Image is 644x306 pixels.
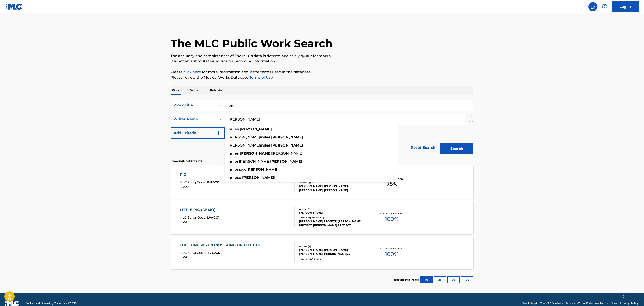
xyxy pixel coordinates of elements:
[271,135,303,139] strong: [PERSON_NAME]
[171,75,473,80] p: Please review the Musical Works Database
[229,143,260,147] span: [PERSON_NAME]
[171,236,473,269] a: THE LONG PIG (BONUS SONG ON LTD. CD)MLC Song Code:TVE0CDISWC:Writers (4)[PERSON_NAME], [PERSON_NA...
[171,59,473,64] p: It is not an authoritative source for recording information.
[229,127,239,131] strong: miles
[566,301,617,305] a: Musical Works Database Terms of Use
[5,3,23,10] img: MLC Logo
[622,284,644,306] iframe: Chat Widget
[171,53,473,59] p: The accuracy and completeness of The MLC's data is determined solely by our Members.
[246,167,279,172] strong: [PERSON_NAME]
[171,159,202,163] p: Showing 1 - 3 of 3 results
[420,276,433,283] button: 10
[171,100,473,157] form: Search Form
[229,175,239,180] strong: miles
[207,251,221,255] span: TVE0CD
[447,276,460,283] button: 50
[242,175,274,180] strong: [PERSON_NAME]
[171,86,181,95] p: Work
[180,185,190,189] span: ISWC :
[216,130,221,136] img: 9d2ae6d4665cec9f34b9.svg
[271,143,303,147] strong: [PERSON_NAME]
[299,245,367,248] div: Writers ( 4 )
[5,301,19,306] img: logo
[239,175,242,180] span: d.
[180,207,219,213] div: LITTLE PIG (DEMO)
[299,207,367,211] div: Writers ( 1 )
[207,215,219,220] span: LVAGG1
[173,116,214,122] div: Writer Name
[299,184,367,192] div: [PERSON_NAME], [PERSON_NAME], [PERSON_NAME], [PERSON_NAME], [PERSON_NAME]
[274,175,277,180] span: jr
[260,143,270,147] strong: miles
[180,242,262,248] div: THE LONG PIG (BONUS SONG ON LTD. CD)
[590,4,596,9] img: search
[249,75,273,80] a: Terms of Use
[623,289,626,302] div: Drag
[184,70,201,74] a: click here
[260,135,270,139] strong: miles
[229,151,239,155] strong: miles
[270,159,302,164] strong: [PERSON_NAME]
[540,301,563,305] a: The MLC Website
[171,200,473,234] a: LITTLE PIG (DEMO)MLC Song Code:LVAGG1ISWC:Writers (1)[PERSON_NAME]Recording Artists (44)[PERSON_N...
[189,86,201,95] p: Writer
[299,211,367,215] div: [PERSON_NAME]
[380,212,404,215] p: Total Known Shares:
[25,301,77,305] span: Mechanical Licensing Collective © 2025
[240,127,272,131] strong: [PERSON_NAME]
[209,86,225,95] p: Publisher
[180,251,207,255] span: MLC Song Code :
[461,276,473,283] button: 100
[180,255,190,259] span: ISWC :
[612,1,639,12] a: Log In
[229,135,260,139] span: [PERSON_NAME]
[387,180,397,188] span: 75 %
[385,250,399,258] span: 100 %
[408,143,438,153] a: Reset Search
[440,143,473,154] button: Search
[240,151,272,155] strong: [PERSON_NAME]
[229,167,239,172] strong: miles
[173,103,214,108] div: Work Title
[171,165,473,199] a: PIGMLC Song Code:P1807CISWC:Writers (2)[PERSON_NAME], [PERSON_NAME]Recording Artists (27)[PERSON_...
[385,215,399,223] span: 100 %
[299,181,367,184] div: Recording Artists ( 27 )
[620,301,639,305] a: Privacy Policy
[239,167,246,172] span: jaye
[299,248,367,256] div: [PERSON_NAME], [PERSON_NAME] [PERSON_NAME] [PERSON_NAME], [PERSON_NAME]
[229,159,239,164] strong: miles
[171,127,225,139] button: Add Criteria
[394,278,420,282] p: Results Per Page:
[600,2,609,11] div: Help
[171,37,333,50] h1: The MLC Public Work Search
[180,220,190,224] span: ISWC :
[239,159,270,164] span: [PERSON_NAME]
[272,151,303,155] span: [PERSON_NAME]
[207,180,219,184] span: P1807C
[180,215,207,220] span: MLC Song Code :
[588,2,597,11] a: Public Search
[171,69,473,75] p: Please for more information about the terms used in the database.
[180,180,207,184] span: MLC Song Code :
[469,114,473,125] img: Delete Criterion
[299,216,367,219] div: Recording Artists ( 44 )
[299,257,367,261] div: Recording Artists ( 0 )
[299,219,367,227] div: [PERSON_NAME] PROJECT, [PERSON_NAME] PROJECT, [PERSON_NAME] PROJECT, [PERSON_NAME] PROJECT, [PERS...
[180,172,219,177] div: PIG
[522,301,537,305] a: Need Help?
[380,247,404,250] p: Total Known Shares:
[602,4,607,9] img: help
[434,276,446,283] button: 25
